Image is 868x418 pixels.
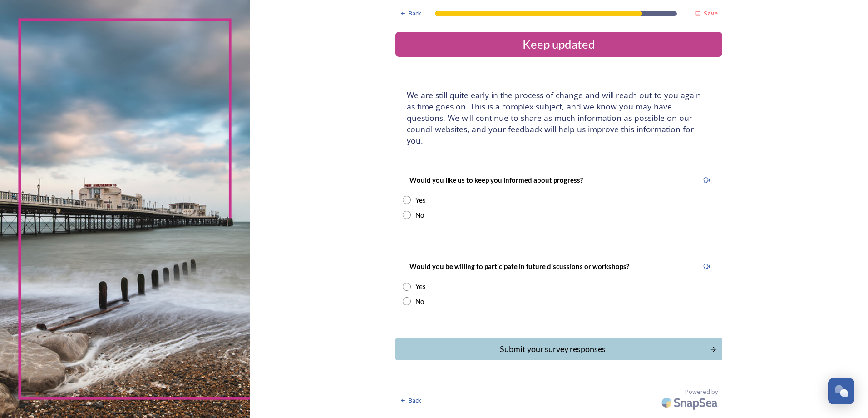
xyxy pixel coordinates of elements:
[409,396,421,405] span: Back
[659,392,722,413] img: SnapSea Logo
[415,281,426,292] div: Yes
[400,343,705,355] div: Submit your survey responses
[704,9,718,17] strong: Save
[399,35,719,53] div: Keep updated
[415,195,426,205] div: Yes
[415,210,424,220] div: No
[407,90,711,146] h4: We are still quite early in the process of change and will reach out to you again as time goes on...
[685,388,718,396] span: Powered by
[409,9,421,18] span: Back
[415,296,424,307] div: No
[395,338,722,360] button: Continue
[409,176,583,184] strong: Would you like us to keep you informed about progress?
[409,262,629,270] strong: Would you be willing to participate in future discussions or workshops?
[828,378,854,404] button: Open Chat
